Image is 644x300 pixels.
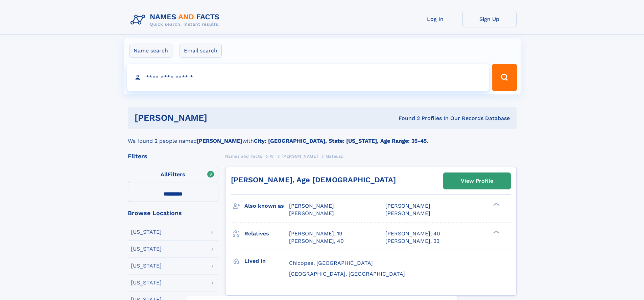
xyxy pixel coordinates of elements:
[128,167,218,183] label: Filters
[127,64,489,91] input: search input
[135,114,303,122] h1: [PERSON_NAME]
[492,202,500,207] div: ❯
[161,171,168,178] span: All
[128,11,225,29] img: Logo Names and Facts
[385,230,440,237] a: [PERSON_NAME], 40
[129,44,172,58] label: Name search
[180,44,222,58] label: Email search
[461,173,493,189] div: View Profile
[289,203,334,209] span: [PERSON_NAME]
[131,229,162,235] div: [US_STATE]
[289,271,405,277] span: [GEOGRAPHIC_DATA], [GEOGRAPHIC_DATA]
[282,152,318,160] a: [PERSON_NAME]
[289,260,373,266] span: Chicopee, [GEOGRAPHIC_DATA]
[244,228,289,239] h3: Relatives
[270,152,274,160] a: W
[131,280,162,285] div: [US_STATE]
[128,210,218,216] div: Browse Locations
[128,153,218,159] div: Filters
[326,154,343,159] span: Mateusz
[197,138,242,144] b: [PERSON_NAME]
[254,138,427,144] b: City: [GEOGRAPHIC_DATA], State: [US_STATE], Age Range: 35-45
[303,115,510,122] div: Found 2 Profiles In Our Records Database
[131,246,162,252] div: [US_STATE]
[462,11,517,27] a: Sign Up
[131,263,162,269] div: [US_STATE]
[444,173,510,189] a: View Profile
[225,152,262,160] a: Names and Facts
[289,210,334,216] span: [PERSON_NAME]
[492,64,517,91] button: Search Button
[385,210,430,216] span: [PERSON_NAME]
[128,129,517,145] div: We found 2 people named with .
[492,230,500,234] div: ❯
[289,237,344,245] a: [PERSON_NAME], 40
[231,176,396,184] a: [PERSON_NAME], Age [DEMOGRAPHIC_DATA]
[289,230,342,237] a: [PERSON_NAME], 19
[244,255,289,267] h3: Lived in
[270,154,274,159] span: W
[408,11,462,27] a: Log In
[282,154,318,159] span: [PERSON_NAME]
[385,237,439,245] a: [PERSON_NAME], 33
[385,203,430,209] span: [PERSON_NAME]
[244,200,289,212] h3: Also known as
